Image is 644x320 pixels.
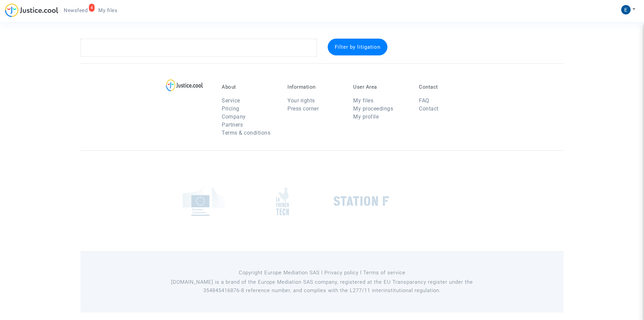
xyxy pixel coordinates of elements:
span: My files [98,7,117,13]
a: Service [222,97,240,104]
p: Copyright Europe Mediation SAS l Privacy policy l Terms of service [169,269,475,277]
a: FAQ [419,97,429,104]
div: 4 [89,4,95,12]
p: Contact [419,84,475,90]
span: Filter by litigation [335,44,380,50]
img: french_tech.png [276,187,289,216]
a: 4Newsfeed [58,5,93,15]
img: stationf.png [334,196,389,206]
span: Newsfeed [64,7,88,13]
a: Press corner [287,105,319,112]
img: europe_commision.png [183,187,225,216]
p: User Area [353,84,409,90]
a: My proceedings [353,105,393,112]
p: Information [287,84,343,90]
p: About [222,84,277,90]
a: Your rights [287,97,315,104]
p: [DOMAIN_NAME] is a brand of the Europe Mediation SAS company, registered at the EU Transparancy r... [169,278,475,295]
a: My files [93,5,123,15]
img: jc-logo.svg [5,3,58,17]
a: Contact [419,105,439,112]
a: Terms & conditions [222,130,270,136]
img: logo-lg.svg [166,79,203,91]
a: My files [353,97,373,104]
a: My profile [353,113,379,120]
img: ACg8ocICGBWcExWuj3iT2MEg9j5dw-yx0VuEqZIV0SNsKSMu=s96-c [621,5,631,14]
a: Pricing [222,105,239,112]
a: Partners [222,122,243,128]
a: Company [222,113,246,120]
